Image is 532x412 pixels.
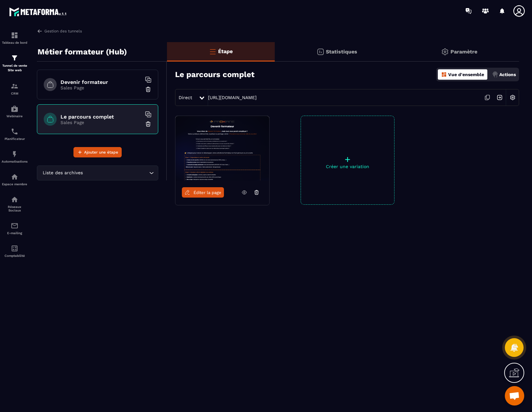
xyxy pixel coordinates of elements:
img: automations [11,173,18,181]
p: Sales Page [61,85,141,90]
p: Webinaire [2,114,28,118]
p: Planificateur [2,137,28,141]
img: stats.20deebd0.svg [316,48,324,56]
img: accountant [11,245,18,252]
img: formation [11,82,18,90]
span: Direct [179,95,192,100]
img: trash [145,86,151,93]
p: Vue d'ensemble [448,72,484,77]
a: [URL][DOMAIN_NAME] [208,95,257,100]
img: setting-gr.5f69749f.svg [441,48,449,56]
span: Liste des archives [41,169,84,177]
a: automationsautomationsWebinaire [2,100,28,123]
img: formation [11,31,18,39]
p: Créer une variation [301,164,394,169]
div: Mở cuộc trò chuyện [505,386,524,406]
a: Gestion des tunnels [37,28,82,34]
p: Métier formateur (Hub) [38,45,127,58]
img: image [175,116,269,181]
img: scheduler [11,128,18,135]
p: E-mailing [2,231,28,235]
img: dashboard-orange.40269519.svg [441,72,447,77]
a: automationsautomationsAutomatisations [2,145,28,168]
a: Éditer la page [182,187,224,198]
img: bars-o.4a397970.svg [209,48,216,55]
p: Statistiques [326,49,357,55]
a: automationsautomationsEspace membre [2,168,28,191]
p: Espace membre [2,182,28,186]
img: automations [11,150,18,158]
p: + [301,155,394,164]
img: automations [11,105,18,113]
div: Search for option [37,166,158,180]
img: setting-w.858f3a88.svg [506,91,519,104]
p: Tableau de bord [2,41,28,44]
p: Tunnel de vente Site web [2,63,28,73]
img: trash [145,121,151,127]
p: CRM [2,92,28,95]
img: email [11,222,18,230]
img: logo [9,6,67,17]
p: Réseaux Sociaux [2,205,28,212]
h6: Le parcours complet [61,114,141,120]
p: Paramètre [450,49,477,55]
a: formationformationCRM [2,77,28,100]
p: Automatisations [2,160,28,163]
input: Search for option [84,169,148,177]
p: Étape [218,48,233,54]
h3: Le parcours complet [175,70,254,79]
img: arrow-next.bcc2205e.svg [493,91,506,104]
p: Sales Page [61,120,141,125]
span: Ajouter une étape [84,149,118,155]
p: Comptabilité [2,254,28,257]
a: accountantaccountantComptabilité [2,240,28,262]
button: Ajouter une étape [73,147,122,157]
img: actions.d6e523a2.png [492,72,498,77]
span: Éditer la page [194,190,221,195]
a: formationformationTunnel de vente Site web [2,49,28,77]
img: social-network [11,196,18,203]
a: emailemailE-mailing [2,217,28,240]
img: formation [11,54,18,62]
img: arrow [37,28,43,34]
a: social-networksocial-networkRéseaux Sociaux [2,191,28,217]
h6: Devenir formateur [61,79,141,85]
p: Actions [499,72,516,77]
a: schedulerschedulerPlanificateur [2,123,28,145]
a: formationformationTableau de bord [2,27,28,49]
